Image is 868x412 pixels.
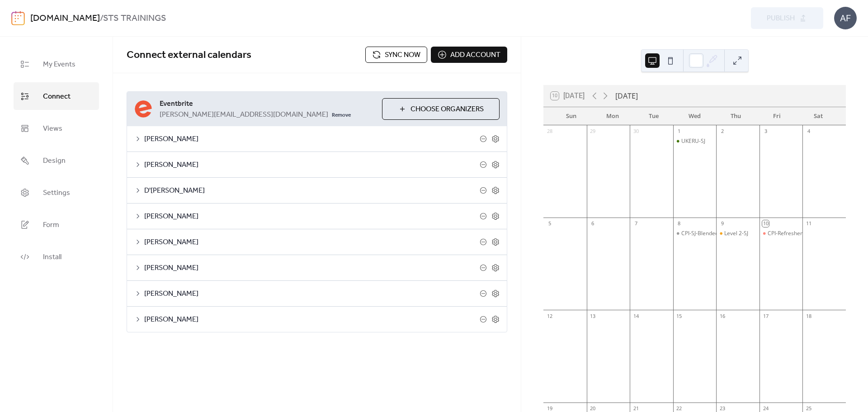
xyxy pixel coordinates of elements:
span: [PERSON_NAME] [144,314,480,325]
div: 8 [676,220,683,227]
div: 18 [805,313,812,319]
span: D'[PERSON_NAME] [144,185,480,196]
span: Eventbrite [160,99,375,109]
div: 16 [719,313,726,319]
div: Fri [756,107,797,125]
div: 22 [676,405,683,412]
div: 30 [632,128,639,135]
span: Add account [450,50,500,61]
div: 6 [590,220,596,227]
div: 14 [632,313,639,319]
a: [DOMAIN_NAME] [30,10,100,27]
div: 10 [762,220,769,227]
div: 23 [719,405,726,412]
div: 12 [546,313,553,319]
div: Tue [633,107,674,125]
div: Sun [551,107,592,125]
button: Choose Organizers [382,98,500,120]
div: Mon [592,107,633,125]
span: Remove [332,112,351,119]
span: Design [43,154,66,168]
span: [PERSON_NAME] [144,134,480,145]
div: CPI-Refresher-Sac [768,230,813,237]
a: Settings [14,179,99,206]
img: logo [11,11,25,25]
div: 25 [805,405,812,412]
span: Form [43,218,59,232]
div: 9 [719,220,726,227]
div: 20 [590,405,596,412]
span: Views [43,122,62,136]
span: Choose Organizers [410,104,484,115]
img: eventbrite [134,100,152,118]
span: Sync now [385,50,420,61]
div: 5 [546,220,553,227]
div: 13 [590,313,596,319]
span: [PERSON_NAME] [144,160,480,170]
div: UKERU-SJ [673,137,717,145]
div: Sat [797,107,839,125]
span: [PERSON_NAME][EMAIL_ADDRESS][DOMAIN_NAME] [160,109,328,120]
span: My Events [43,57,75,71]
span: Settings [43,186,70,200]
a: Views [14,114,99,142]
a: Form [14,211,99,238]
div: Wed [674,107,715,125]
div: 11 [805,220,812,227]
div: CPI-SJ-Blended (2 day) [681,230,737,237]
div: 24 [762,405,769,412]
div: 1 [676,128,683,135]
div: 17 [762,313,769,319]
div: 3 [762,128,769,135]
a: My Events [14,50,99,78]
div: CPI-SJ-Blended (2 day) [673,230,717,237]
div: [DATE] [615,90,638,101]
div: 29 [590,128,596,135]
div: 2 [719,128,726,135]
div: Thu [715,107,756,125]
b: / [100,10,103,27]
span: Connect external calendars [127,45,251,65]
span: Install [43,250,61,264]
span: [PERSON_NAME] [144,211,480,222]
a: Install [14,243,99,270]
div: 15 [676,313,683,319]
span: [PERSON_NAME] [144,237,480,248]
div: 19 [546,405,553,412]
div: 7 [632,220,639,227]
span: [PERSON_NAME] [144,263,480,274]
div: 28 [546,128,553,135]
button: Sync now [365,47,427,63]
div: UKERU-SJ [681,137,705,145]
div: 4 [805,128,812,135]
a: Design [14,147,99,174]
b: STS TRAININGS [103,10,166,27]
div: Level 2-SJ [716,230,759,237]
span: [PERSON_NAME] [144,289,480,299]
button: Add account [431,47,507,63]
div: 21 [632,405,639,412]
div: CPI-Refresher-Sac [759,230,803,237]
span: Connect [43,90,71,104]
div: AF [834,7,857,29]
div: Level 2-SJ [724,230,748,237]
a: Connect [14,82,99,110]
